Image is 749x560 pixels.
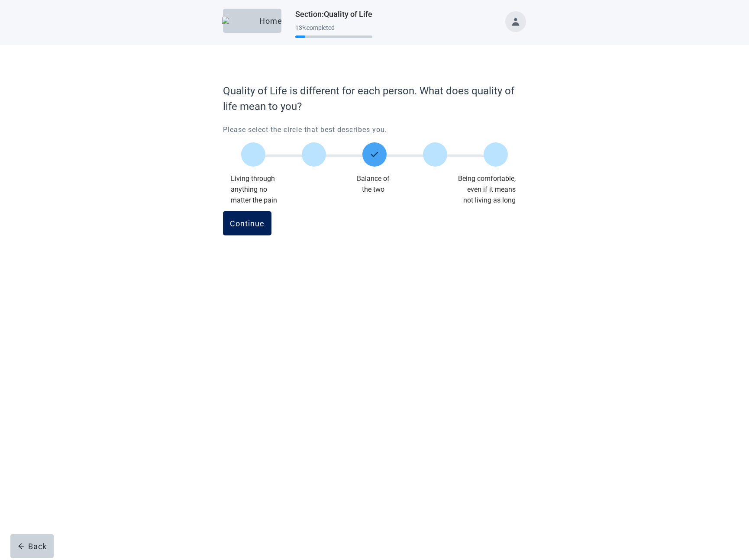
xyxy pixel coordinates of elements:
img: Elephant [222,17,256,25]
button: arrow-leftBack [10,534,54,558]
div: Continue [230,219,265,228]
div: Back [18,542,47,550]
button: Continue [223,211,271,235]
div: Being comfortable, even if it means not living as long [420,173,515,206]
label: Quality of Life is different for each person. What does quality of life mean to you? [223,83,526,114]
button: Toggle account menu [505,11,526,32]
p: Please select the circle that best describes you. [223,125,526,135]
button: ElephantHome [223,9,281,33]
div: Living through anything no matter the pain [231,173,326,206]
div: Balance of the two [326,173,420,206]
div: Home [230,16,274,25]
h1: Section : Quality of Life [295,8,372,20]
span: arrow-left [18,543,25,550]
div: Progress section [295,21,372,42]
div: 13 % completed [295,24,372,31]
